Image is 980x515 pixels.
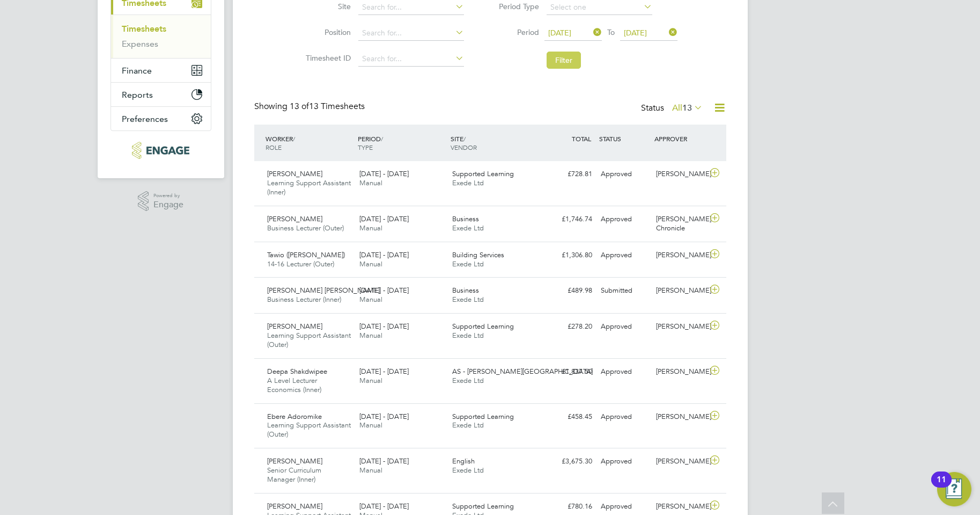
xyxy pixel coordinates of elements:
span: Deepa Shakdwipee [267,367,327,376]
span: [PERSON_NAME] [267,169,322,178]
div: [PERSON_NAME] Chronicle [652,211,708,237]
a: Powered byEngage [138,191,183,212]
span: Supported Learning [452,169,514,178]
span: [PERSON_NAME] [267,214,322,223]
span: Exede Ltd [452,223,484,233]
span: [DATE] - [DATE] [359,214,409,223]
span: 13 of [290,101,309,112]
div: WORKER [263,129,356,157]
span: [PERSON_NAME] [267,502,322,511]
span: Senior Curriculum Manager (Inner) [267,466,321,484]
span: [DATE] - [DATE] [359,286,409,295]
span: VENDOR [451,143,477,151]
span: Business Lecturer (Outer) [267,223,344,233]
span: Preferences [122,114,168,124]
span: [DATE] - [DATE] [359,367,409,376]
span: [DATE] [624,28,647,38]
span: TYPE [358,143,373,151]
span: Manual [359,376,382,385]
span: / [463,134,466,143]
div: [PERSON_NAME] [652,282,708,300]
span: Manual [359,295,382,304]
div: Submitted [596,282,652,300]
label: Position [303,27,351,37]
span: Exede Ltd [452,178,484,187]
span: [DATE] - [DATE] [359,456,409,466]
span: Manual [359,223,382,233]
span: Business [452,214,479,223]
div: [PERSON_NAME] [652,453,708,470]
label: Period [491,27,539,37]
div: Approved [596,363,652,381]
span: Exede Ltd [452,376,484,385]
div: Timesheets [111,14,211,58]
span: [PERSON_NAME] [267,322,322,331]
span: [PERSON_NAME] [267,456,322,466]
div: STATUS [596,129,652,148]
span: AS - [PERSON_NAME][GEOGRAPHIC_DATA] [452,367,593,376]
span: / [293,134,295,143]
span: Learning Support Assistant (Inner) [267,178,351,197]
span: Building Services [452,250,504,259]
div: Approved [596,165,652,183]
span: Exede Ltd [452,466,484,475]
span: Reports [122,90,153,100]
span: Exede Ltd [452,331,484,340]
span: 14-16 Lecturer (Outer) [267,259,334,269]
span: [DATE] [548,28,571,38]
div: Approved [596,318,652,336]
span: [DATE] - [DATE] [359,250,409,259]
label: Site [303,2,351,11]
span: Finance [122,66,152,76]
button: Reports [111,83,211,106]
div: APPROVER [652,129,708,148]
span: Supported Learning [452,412,514,421]
div: SITE [448,129,541,157]
input: Search for... [358,26,464,41]
div: £1,306.80 [541,246,596,264]
span: Exede Ltd [452,295,484,304]
div: Showing [254,101,367,112]
span: Exede Ltd [452,259,484,269]
img: xede-logo-retina.png [132,142,189,159]
div: Approved [596,211,652,228]
span: Learning Support Assistant (Outer) [267,331,351,349]
div: £1,746.74 [541,211,596,228]
div: [PERSON_NAME] [652,318,708,336]
button: Finance [111,59,211,82]
span: Tawio ([PERSON_NAME]) [267,250,345,259]
span: A Level Lecturer Economics (Inner) [267,376,321,394]
div: [PERSON_NAME] [652,363,708,381]
span: Learning Support Assistant (Outer) [267,420,351,439]
div: [PERSON_NAME] [652,165,708,183]
span: Supported Learning [452,502,514,511]
button: Filter [547,52,581,69]
span: Business Lecturer (Inner) [267,295,341,304]
span: Manual [359,420,382,430]
label: Timesheet ID [303,53,351,63]
span: TOTAL [572,134,591,143]
span: Business [452,286,479,295]
div: 11 [937,480,946,494]
span: Supported Learning [452,322,514,331]
span: English [452,456,475,466]
button: Open Resource Center, 11 new notifications [937,472,971,506]
div: £489.98 [541,282,596,300]
div: PERIOD [355,129,448,157]
span: Manual [359,466,382,475]
div: Status [641,101,705,116]
span: Manual [359,259,382,269]
span: To [604,25,618,39]
div: £278.20 [541,318,596,336]
div: Approved [596,453,652,470]
span: Exede Ltd [452,420,484,430]
div: £3,675.30 [541,453,596,470]
a: Expenses [122,39,158,49]
span: / [381,134,383,143]
div: £458.45 [541,408,596,426]
span: 13 Timesheets [290,101,365,112]
span: 13 [682,103,692,113]
span: Engage [153,200,183,209]
input: Search for... [358,52,464,67]
span: Ebere Adoromike [267,412,322,421]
